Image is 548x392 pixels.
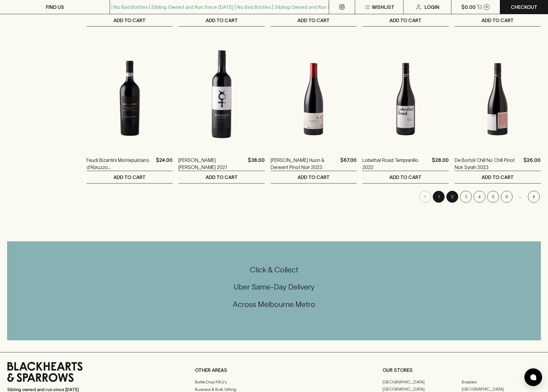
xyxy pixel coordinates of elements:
[528,191,540,203] button: Go to next page
[446,191,458,203] button: Go to page 2
[511,4,537,11] p: Checkout
[248,157,265,171] p: $38.00
[87,191,541,203] nav: pagination navigation
[455,14,541,26] button: ADD TO CART
[7,241,541,340] div: Call to action block
[523,157,541,171] p: $26.00
[455,157,521,171] a: De Bortoli Chill No Chill Pinot Noir Syrah 2023
[514,191,526,203] div: …
[156,157,173,171] p: $24.00
[178,44,264,148] img: Ben Glaetzer Bishop Shiraz 2021
[389,174,422,181] p: ADD TO CART
[178,14,264,26] button: ADD TO CART
[195,379,353,386] a: Bottle Drop FAQ's
[271,14,357,26] button: ADD TO CART
[383,367,541,374] p: OUR STORES
[530,374,536,380] img: bubble-icon
[271,157,338,171] a: [PERSON_NAME] Huon & Derwent Pinot Noir 2023
[362,171,448,183] button: ADD TO CART
[362,44,448,148] img: Lobethal Road Tempranillo 2022
[195,367,353,374] p: OTHER AREAS
[362,14,448,26] button: ADD TO CART
[487,191,499,203] button: Go to page 5
[460,191,472,203] button: Go to page 3
[372,4,394,11] p: Wishlist
[383,378,462,386] a: [GEOGRAPHIC_DATA]
[87,157,154,171] a: Feudi Bizantini Montepulciano d’Abruzzo [GEOGRAPHIC_DATA][PERSON_NAME] 2022
[178,157,245,171] a: [PERSON_NAME] [PERSON_NAME] 2021
[482,17,514,24] p: ADD TO CART
[485,5,488,9] p: 0
[432,157,449,171] p: $28.00
[87,14,173,26] button: ADD TO CART
[206,17,238,24] p: ADD TO CART
[113,174,146,181] p: ADD TO CART
[362,157,429,171] a: Lobethal Road Tempranillo 2022
[482,174,514,181] p: ADD TO CART
[297,17,330,24] p: ADD TO CART
[271,171,357,183] button: ADD TO CART
[425,4,439,11] p: Login
[87,44,173,148] img: Feudi Bizantini Montepulciano d’Abruzzo Terre dei Rumi 2022
[433,191,445,203] button: page 1
[474,191,485,203] button: Go to page 4
[455,44,541,148] img: De Bortoli Chill No Chill Pinot Noir Syrah 2023
[501,191,513,203] button: Go to page 6
[461,4,476,11] p: $0.00
[7,300,541,309] h5: Across Melbourne Metro
[46,4,64,11] p: FIND US
[113,17,146,24] p: ADD TO CART
[462,378,541,386] a: Braddon
[389,17,422,24] p: ADD TO CART
[206,174,238,181] p: ADD TO CART
[455,171,541,183] button: ADD TO CART
[7,282,541,292] h5: Uber Same-Day Delivery
[7,265,541,275] h5: Click & Collect
[178,171,264,183] button: ADD TO CART
[297,174,330,181] p: ADD TO CART
[340,157,357,171] p: $67.00
[87,171,173,183] button: ADD TO CART
[271,44,357,148] img: Marco Lubiana Huon & Derwent Pinot Noir 2023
